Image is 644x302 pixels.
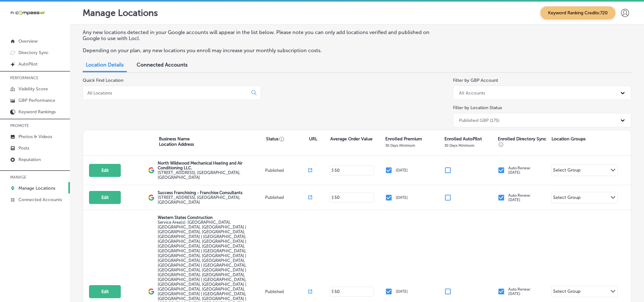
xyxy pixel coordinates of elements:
[18,39,38,44] p: Overview
[265,168,308,173] p: Published
[265,195,308,200] p: Published
[332,289,334,294] p: $
[396,168,408,172] p: [DATE]
[18,61,38,67] p: AutoPilot
[453,105,502,110] label: Filter by Location Status
[148,167,154,173] img: logo
[83,8,158,18] p: Manage Locations
[83,29,439,41] p: Any new locations detected in your Google accounts will appear in the list below. Please note you...
[553,195,580,202] div: Select Group
[444,143,474,148] p: 30 Days Minimum
[83,78,123,83] label: Quick Find Location
[159,136,194,147] p: Business Name Location Address
[330,136,373,142] p: Average Order Value
[89,164,121,177] button: Edit
[553,167,580,175] div: Select Group
[89,191,121,204] button: Edit
[265,289,308,294] p: Published
[83,47,439,53] p: Depending on your plan, any new locations you enroll may increase your monthly subscription costs.
[18,145,29,151] p: Posts
[396,195,408,200] p: [DATE]
[89,285,121,298] button: Edit
[508,166,531,175] p: Auto Renew: [DATE]
[158,215,264,220] p: Western States Construction
[18,134,52,139] p: Photos & Videos
[459,117,499,123] div: Published GBP (175)
[332,168,334,172] p: $
[266,136,309,142] p: Status
[158,170,264,180] label: [STREET_ADDRESS] , [GEOGRAPHIC_DATA], [GEOGRAPHIC_DATA]
[87,90,246,96] input: All Locations
[158,195,264,205] label: [STREET_ADDRESS] , [GEOGRAPHIC_DATA], [GEOGRAPHIC_DATA]
[148,288,154,295] img: logo
[18,197,62,202] p: Connected Accounts
[552,136,586,142] p: Location Groups
[553,289,580,296] div: Select Group
[137,62,188,68] span: Connected Accounts
[396,289,408,294] p: [DATE]
[453,78,498,83] label: Filter by GBP Account
[18,50,49,55] p: Directory Sync
[309,136,317,142] p: URL
[158,161,264,170] p: North Wildwood Mechanical Heating and Air Conditioning LLC.
[18,186,55,191] p: Manage Locations
[10,10,45,16] img: 660ab0bf-5cc7-4cb8-ba1c-48b5ae0f18e60NCTV_CLogo_TV_Black_-500x88.png
[332,195,334,200] p: $
[498,136,548,147] p: Enrolled Directory Sync
[86,62,124,68] span: Location Details
[444,136,482,142] p: Enrolled AutoPilot
[18,109,56,115] p: Keyword Rankings
[158,190,264,195] p: Success Franchising - Franchise Consultants
[18,98,55,103] p: GBP Performance
[459,90,485,95] div: All Accounts
[508,287,531,296] p: Auto Renew: [DATE]
[148,194,154,201] img: logo
[508,193,531,202] p: Auto Renew: [DATE]
[385,136,422,142] p: Enrolled Premium
[540,6,615,19] span: Keyword Ranking Credits: 720
[18,157,41,162] p: Reputation
[18,86,48,92] p: Visibility Score
[385,143,415,148] p: 30 Days Minimum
